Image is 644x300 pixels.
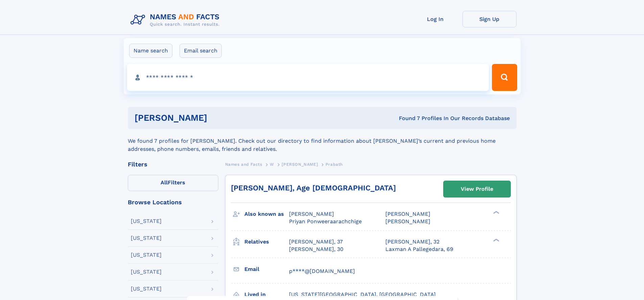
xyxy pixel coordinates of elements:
[128,175,218,191] label: Filters
[385,246,453,253] a: Laxman A Pallegedara, 69
[385,211,430,217] span: [PERSON_NAME]
[461,181,493,197] div: View Profile
[270,162,274,167] span: W
[244,236,289,248] h3: Relatives
[135,114,303,122] h1: [PERSON_NAME]
[131,269,162,275] div: [US_STATE]
[128,199,218,205] div: Browse Locations
[129,44,172,58] label: Name search
[408,11,462,27] a: Log In
[289,291,436,298] span: [US_STATE][GEOGRAPHIC_DATA], [GEOGRAPHIC_DATA]
[289,218,362,225] span: Priyan Ponweeraarachchige
[131,235,162,241] div: [US_STATE]
[492,238,500,242] div: ❯
[127,64,489,91] input: search input
[244,263,289,275] h3: Email
[231,184,396,192] a: [PERSON_NAME], Age [DEMOGRAPHIC_DATA]
[385,218,430,225] span: [PERSON_NAME]
[462,11,517,27] a: Sign Up
[444,181,510,197] a: View Profile
[128,11,225,29] img: Logo Names and Facts
[128,129,517,153] div: We found 7 profiles for [PERSON_NAME]. Check out our directory to find information about [PERSON_...
[128,161,218,167] div: Filters
[492,64,517,91] button: Search Button
[289,246,343,253] a: [PERSON_NAME], 30
[244,208,289,220] h3: Also known as
[270,160,274,168] a: W
[131,218,162,224] div: [US_STATE]
[289,211,334,217] span: [PERSON_NAME]
[289,238,343,246] a: [PERSON_NAME], 37
[303,115,510,122] div: Found 7 Profiles In Our Records Database
[161,179,168,186] span: All
[225,160,262,168] a: Names and Facts
[282,162,318,167] span: [PERSON_NAME]
[385,238,439,246] a: [PERSON_NAME], 32
[282,160,318,168] a: [PERSON_NAME]
[131,286,162,292] div: [US_STATE]
[326,162,343,167] span: Prabath
[180,44,222,58] label: Email search
[131,252,162,258] div: [US_STATE]
[492,210,500,215] div: ❯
